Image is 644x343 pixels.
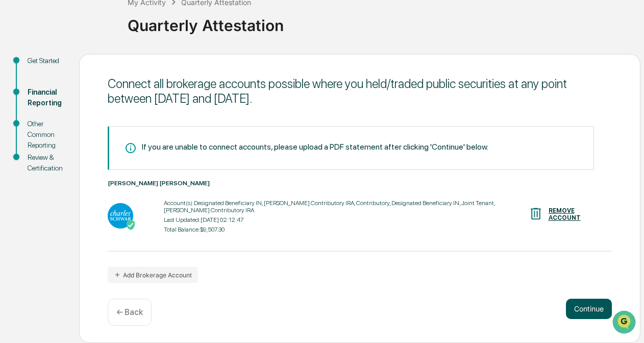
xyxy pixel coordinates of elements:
div: Other Common Reporting [28,119,63,151]
p: How can we help? [10,21,186,37]
img: Active [126,220,136,230]
div: Total Balance: $9,507.30 [164,226,528,233]
span: Attestations [84,128,127,138]
p: ← Back [116,307,143,317]
div: Review & Certification [28,152,63,174]
a: 🔎Data Lookup [6,143,68,161]
a: Powered byPylon [72,171,123,180]
iframe: Open customer support [611,309,639,337]
div: 🔎 [10,148,18,156]
div: 🗄️ [74,129,82,137]
button: Start new chat [174,80,186,93]
span: Data Lookup [20,147,64,157]
a: 🗄️Attestations [70,124,131,142]
button: Add Brokerage Account [108,267,198,283]
div: If you are unable to connect accounts, please upload a PDF statement after clicking 'Continue' be... [142,142,488,152]
div: 🖐️ [10,129,18,137]
div: Quarterly Attestation [128,8,639,35]
div: Account(s): Designated Beneficiary IN, [PERSON_NAME] Contributory IRA, Contributory, Designated B... [164,199,528,214]
img: 1746055101610-c473b297-6a78-478c-a979-82029cc54cd1 [10,77,29,96]
img: Charles Schwab - Active [108,203,133,228]
div: Last Updated: [DATE] 02:12:47 [164,216,528,223]
span: Preclearance [20,128,66,138]
button: Continue [566,299,612,319]
div: [PERSON_NAME] [PERSON_NAME] [108,180,612,187]
div: Connect all brokerage accounts possible where you held/traded public securities at any point betw... [108,76,612,106]
div: Get Started [28,55,63,66]
div: REMOVE ACCOUNT [549,207,597,221]
img: REMOVE ACCOUNT [528,206,543,221]
div: We're available if you need us! [35,88,129,96]
span: Pylon [102,172,123,180]
div: Start new chat [35,77,167,88]
a: 🖐️Preclearance [6,124,70,142]
div: Financial Reporting [28,87,63,108]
